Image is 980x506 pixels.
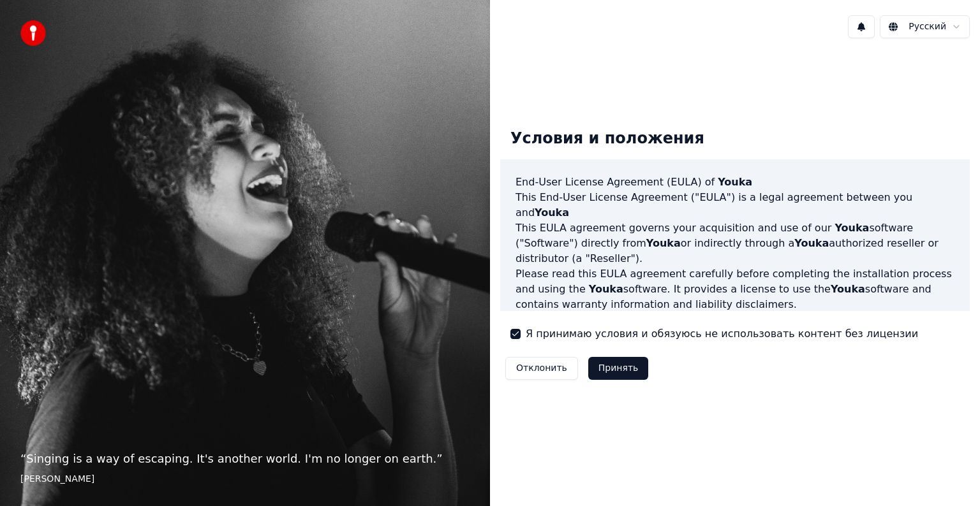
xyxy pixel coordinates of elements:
[535,206,569,219] span: Youka
[505,357,578,380] button: Отклонить
[516,266,954,312] p: Please read this EULA agreement carefully before completing the installation process and using th...
[20,20,46,46] img: youka
[516,190,954,220] p: This End-User License Agreement ("EULA") is a legal agreement between you and
[646,237,681,249] span: Youka
[20,450,470,468] p: “ Singing is a way of escaping. It's another world. I'm no longer on earth. ”
[526,326,918,342] label: Я принимаю условия и обязуюсь не использовать контент без лицензии
[794,237,829,249] span: Youka
[588,357,649,380] button: Принять
[20,473,470,486] footer: [PERSON_NAME]
[831,283,865,295] span: Youka
[718,176,752,188] span: Youka
[516,175,954,190] h3: End-User License Agreement (EULA) of
[835,222,869,234] span: Youka
[500,119,715,159] div: Условия и положения
[516,220,954,266] p: This EULA agreement governs your acquisition and use of our software ("Software") directly from o...
[589,283,623,295] span: Youka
